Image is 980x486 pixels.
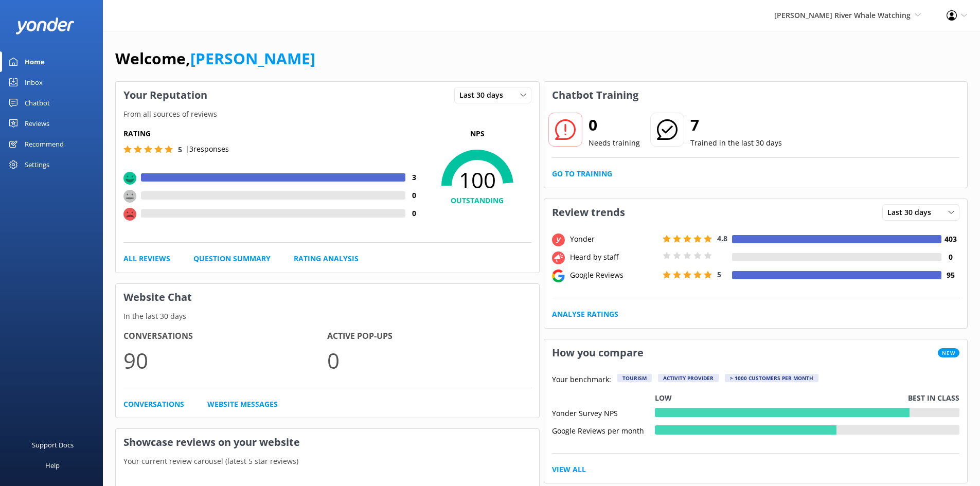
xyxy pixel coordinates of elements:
h2: 0 [589,113,640,137]
a: View All [552,464,586,475]
h4: 95 [941,269,959,281]
span: New [938,348,959,357]
div: Google Reviews [567,269,660,281]
span: Last 30 days [459,89,509,101]
h3: Review trends [544,199,633,226]
p: Your current review carousel (latest 5 star reviews) [116,456,539,467]
div: Reviews [25,113,49,134]
p: Needs training [589,137,640,149]
a: Conversations [123,399,184,410]
div: Recommend [25,134,64,154]
h3: Your Reputation [116,82,215,109]
span: [PERSON_NAME] River Whale Watching [774,10,911,20]
span: Last 30 days [887,207,937,218]
h4: 0 [941,251,959,263]
div: Chatbot [25,93,50,113]
div: Support Docs [32,435,74,455]
span: 5 [178,145,182,154]
h4: Conversations [123,330,327,343]
h3: Chatbot Training [544,82,646,109]
div: Tourism [617,374,652,382]
h1: Welcome, [115,46,315,71]
p: Trained in the last 30 days [690,137,782,149]
h4: OUTSTANDING [423,195,531,206]
h4: 0 [405,190,423,201]
h3: Website Chat [116,284,539,311]
p: 0 [327,343,531,377]
p: 90 [123,343,327,377]
h3: Showcase reviews on your website [116,429,539,456]
div: Settings [25,154,49,175]
h4: 403 [941,233,959,245]
a: All Reviews [123,253,170,264]
a: Analyse Ratings [552,309,618,320]
span: 100 [423,167,531,193]
div: Home [25,51,45,72]
h4: 0 [405,208,423,219]
div: Inbox [25,72,43,93]
a: Rating Analysis [294,253,359,264]
span: 5 [717,269,721,279]
p: Best in class [908,392,959,404]
div: > 1000 customers per month [725,374,818,382]
p: NPS [423,128,531,139]
div: Yonder Survey NPS [552,408,655,417]
div: Google Reviews per month [552,425,655,435]
a: Website Messages [207,399,278,410]
h3: How you compare [544,339,651,366]
p: Your benchmark: [552,374,611,386]
a: Question Summary [193,253,271,264]
h4: Active Pop-ups [327,330,531,343]
h2: 7 [690,113,782,137]
p: From all sources of reviews [116,109,539,120]
h5: Rating [123,128,423,139]
span: 4.8 [717,233,727,243]
div: Activity Provider [658,374,719,382]
p: Low [655,392,672,404]
div: Heard by staff [567,251,660,263]
div: Yonder [567,233,660,245]
div: Help [45,455,60,476]
p: In the last 30 days [116,311,539,322]
a: [PERSON_NAME] [190,48,315,69]
h4: 3 [405,172,423,183]
img: yonder-white-logo.png [15,17,75,34]
a: Go to Training [552,168,612,179]
p: | 3 responses [185,143,229,155]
